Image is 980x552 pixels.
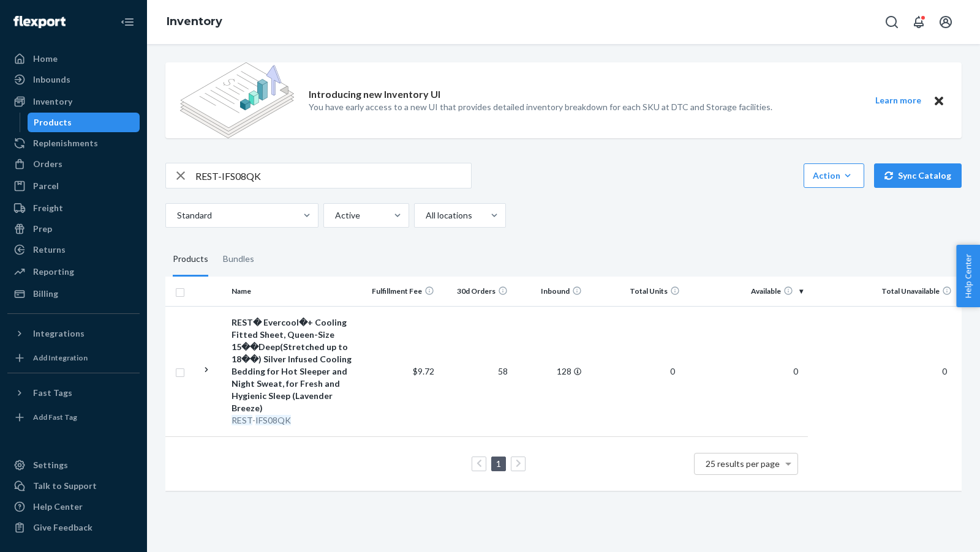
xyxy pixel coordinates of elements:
div: Integrations [33,327,85,340]
span: $9.72 [413,366,434,376]
div: Reporting [33,266,74,278]
td: 58 [439,306,513,436]
button: Open notifications [907,10,931,34]
a: Inventory [167,15,222,28]
ol: breadcrumbs [157,4,232,40]
div: REST� Evercool�+ Cooling Fitted Sheet, Queen-Size 15��Deep(Stretched up to 18��) Silver Infused C... [232,316,360,414]
span: 0 [665,366,680,376]
button: Fast Tags [7,383,140,403]
div: Bundles [223,242,254,277]
th: Total Unavailable [808,277,962,306]
a: Reporting [7,262,140,282]
a: Billing [7,284,140,304]
div: Replenishments [33,137,98,149]
button: Sync Catalog [874,163,962,188]
th: 30d Orders [439,277,513,306]
div: Billing [33,288,58,300]
div: Action [813,170,855,182]
div: - [232,414,360,427]
div: Help Center [33,501,83,513]
div: Inventory [33,95,72,108]
p: You have early access to a new UI that provides detailed inventory breakdown for each SKU at DTC ... [309,101,772,113]
a: Inbounds [7,70,140,89]
div: Inbounds [33,73,70,86]
td: 128 [513,306,586,436]
em: IFS08QK [255,415,291,425]
a: Orders [7,154,140,174]
div: Prep [33,223,52,235]
button: Close Navigation [115,10,140,34]
button: Close [931,93,947,108]
a: Replenishments [7,133,140,153]
button: Learn more [867,93,929,108]
a: Home [7,49,140,69]
button: Open account menu [933,10,958,34]
div: Fast Tags [33,387,72,399]
a: Prep [7,219,140,239]
div: Add Integration [33,352,88,363]
img: Flexport logo [13,16,66,28]
a: Freight [7,198,140,218]
p: Introducing new Inventory UI [309,88,440,102]
a: Settings [7,455,140,475]
div: Give Feedback [33,521,92,534]
div: Parcel [33,180,59,192]
a: Parcel [7,176,140,196]
input: Standard [176,209,177,222]
th: Inbound [513,277,586,306]
div: Products [173,242,208,277]
div: Returns [33,244,66,256]
th: Total Units [587,277,685,306]
a: Add Integration [7,348,140,368]
a: Page 1 is your current page [494,458,503,469]
span: 25 results per page [706,458,780,469]
span: 0 [937,366,952,376]
a: Talk to Support [7,476,140,496]
button: Help Center [956,245,980,307]
th: Fulfillment Fee [365,277,439,306]
a: Help Center [7,497,140,517]
div: Add Fast Tag [33,412,77,422]
button: Open Search Box [880,10,904,34]
th: Available [685,277,808,306]
div: Orders [33,158,62,170]
div: Freight [33,202,63,214]
div: Settings [33,459,68,471]
div: Products [34,116,72,129]
div: Talk to Support [33,480,97,492]
span: 0 [788,366,803,376]
em: REST [232,415,252,425]
a: Add Fast Tag [7,408,140,427]
button: Integrations [7,324,140,343]
button: Action [804,163,864,188]
a: Inventory [7,92,140,111]
input: All locations [424,209,426,222]
div: Home [33,53,58,65]
input: Search inventory by name or sku [195,163,471,188]
input: Active [334,209,335,222]
a: Returns [7,240,140,259]
button: Give Feedback [7,518,140,537]
th: Name [227,277,365,306]
a: Products [28,113,140,132]
img: new-reports-banner-icon.82668bd98b6a51aee86340f2a7b77ae3.png [180,62,294,138]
